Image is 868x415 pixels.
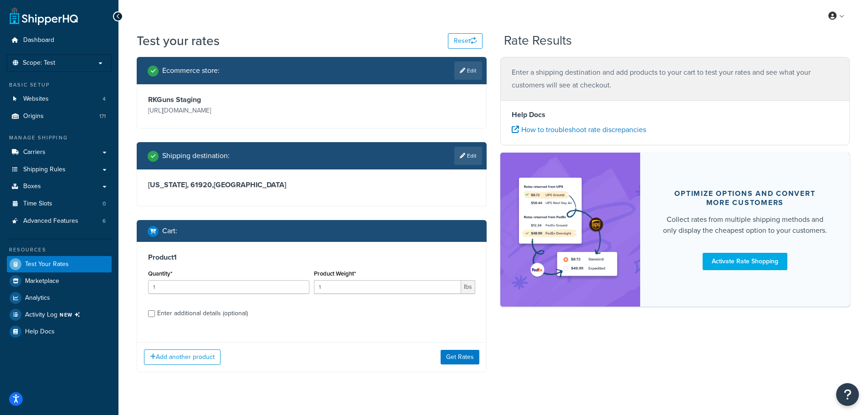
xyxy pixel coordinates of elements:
li: Advanced Features [7,213,112,230]
a: Websites4 [7,91,112,108]
h4: Help Docs [512,109,839,120]
li: Time Slots [7,195,112,212]
input: Enter additional details (optional) [148,310,155,317]
div: Resources [7,246,112,254]
h2: Rate Results [504,34,572,48]
img: feature-image-rateshop-7084cbbcb2e67ef1d54c2e976f0e592697130d5817b016cf7cc7e13314366067.png [514,166,627,293]
input: 0 [148,280,309,294]
span: Test Your Rates [25,261,69,268]
h3: [US_STATE], 61920 , [GEOGRAPHIC_DATA] [148,180,475,190]
a: Activate Rate Shopping [703,253,787,270]
span: Shipping Rules [23,166,66,174]
span: Carriers [23,149,46,156]
span: 0 [103,200,106,208]
span: Websites [23,95,49,103]
h2: Ecommerce store : [162,67,220,75]
span: Analytics [25,294,50,302]
p: Enter a shipping destination and add products to your cart to test your rates and see what your c... [512,66,839,92]
span: Marketplace [25,277,59,285]
span: NEW [60,311,84,318]
li: Origins [7,108,112,125]
a: Dashboard [7,32,112,49]
p: [URL][DOMAIN_NAME] [148,104,309,117]
label: Product Weight* [314,270,356,277]
button: Add another product [144,349,221,365]
h2: Shipping destination : [162,152,230,160]
a: Test Your Rates [7,256,112,272]
div: Basic Setup [7,81,112,89]
li: [object Object] [7,307,112,323]
div: Enter additional details (optional) [157,307,248,320]
a: Help Docs [7,323,112,340]
button: Reset [448,33,483,49]
button: Open Resource Center [836,383,859,406]
a: Carriers [7,144,112,161]
span: Time Slots [23,200,52,208]
li: Websites [7,91,112,108]
div: Optimize options and convert more customers [662,189,828,207]
h2: Cart : [162,227,177,235]
a: Marketplace [7,273,112,289]
span: Help Docs [25,328,55,336]
a: Boxes [7,178,112,195]
a: How to troubleshoot rate discrepancies [512,124,646,135]
span: Activity Log [25,309,84,321]
input: 0.00 [314,280,461,294]
h1: Test your rates [137,32,220,50]
a: Time Slots0 [7,195,112,212]
span: 4 [103,95,106,103]
span: lbs [461,280,475,294]
a: Edit [454,147,482,165]
span: Dashboard [23,36,54,44]
div: Collect rates from multiple shipping methods and only display the cheapest option to your customers. [662,214,828,236]
a: Edit [454,61,482,80]
span: Scope: Test [23,59,55,67]
span: Advanced Features [23,217,78,225]
span: Origins [23,113,44,120]
a: Activity LogNEW [7,307,112,323]
label: Quantity* [148,270,172,277]
span: Boxes [23,183,41,190]
h3: RKGuns Staging [148,95,309,104]
a: Shipping Rules [7,161,112,178]
h3: Product 1 [148,253,475,262]
button: Get Rates [441,350,479,364]
a: Analytics [7,290,112,306]
a: Advanced Features6 [7,213,112,230]
div: Manage Shipping [7,134,112,142]
span: 6 [103,217,106,225]
a: Origins171 [7,108,112,125]
span: 171 [99,113,106,120]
